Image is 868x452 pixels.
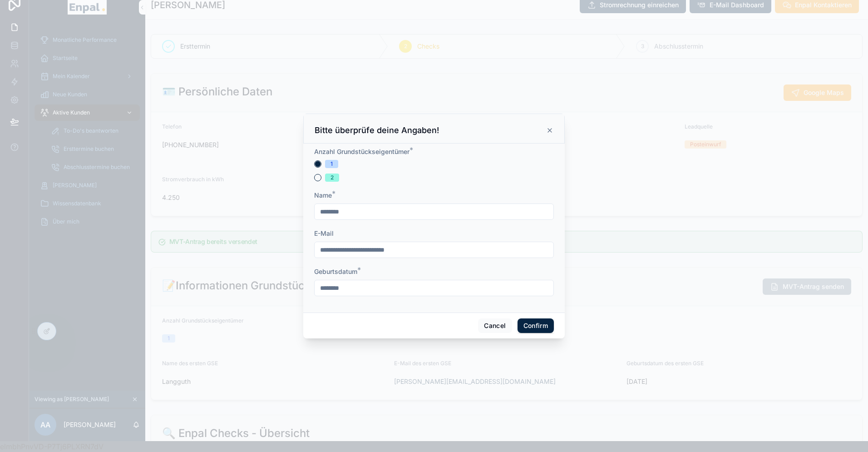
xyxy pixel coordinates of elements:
[314,229,334,237] span: E-Mail
[330,174,334,182] div: 2
[478,318,512,333] button: Cancel
[330,160,333,168] div: 1
[314,191,332,199] span: Name
[518,318,554,333] button: Confirm
[314,148,409,155] span: Anzahl Grundstückseigentümer
[315,125,439,136] h3: Bitte überprüfe deine Angaben!
[314,268,357,275] span: Geburtsdatum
